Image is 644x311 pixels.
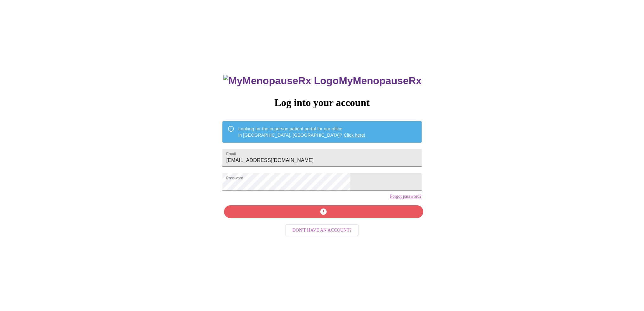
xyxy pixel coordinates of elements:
[292,227,352,234] span: Don't have an account?
[238,123,365,141] div: Looking for the in person patient portal for our office in [GEOGRAPHIC_DATA], [GEOGRAPHIC_DATA]?
[284,227,360,233] a: Don't have an account?
[223,75,422,87] h3: MyMenopauseRx
[223,75,339,87] img: MyMenopauseRx Logo
[285,224,359,237] button: Don't have an account?
[222,97,421,109] h3: Log into your account
[344,133,365,138] a: Click here!
[390,194,422,199] a: Forgot password?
